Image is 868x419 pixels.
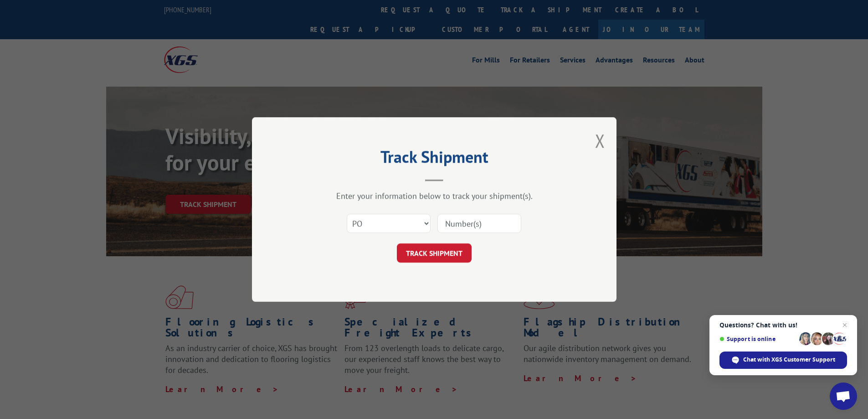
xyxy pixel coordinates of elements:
span: Close chat [839,320,850,331]
button: TRACK SHIPMENT [397,243,472,263]
button: Close modal [595,129,605,153]
input: Number(s) [437,214,521,233]
div: Open chat [830,383,857,410]
span: Support is online [719,336,796,342]
div: Chat with XGS Customer Support [719,352,847,369]
span: Chat with XGS Customer Support [743,356,835,364]
h2: Track Shipment [298,150,571,168]
div: Enter your information below to track your shipment(s). [298,191,571,201]
span: Questions? Chat with us! [719,321,847,329]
